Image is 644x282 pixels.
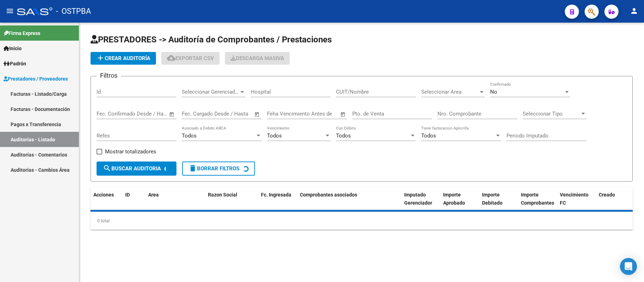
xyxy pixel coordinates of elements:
[6,7,14,15] mat-icon: menu
[482,192,503,206] span: Importe Debitado
[105,147,156,156] span: Mostrar totalizadores
[97,71,121,81] h3: Filtros
[168,110,176,118] button: Open calendar
[208,192,237,198] span: Razon Social
[91,187,122,218] datatable-header-cell: Acciones
[4,45,22,52] span: Inicio
[4,60,26,67] span: Padrón
[440,187,479,218] datatable-header-cell: Importe Aprobado
[521,192,554,206] span: Importe Comprobantes
[253,110,261,118] button: Open calendar
[599,192,615,198] span: Creado
[103,165,161,172] span: Buscar Auditoria
[404,192,432,206] span: Imputado Gerenciador
[93,192,114,198] span: Acciones
[188,164,197,172] mat-icon: delete
[182,161,255,176] button: Borrar Filtros
[401,187,440,218] datatable-header-cell: Imputado Gerenciador
[339,110,347,118] button: Open calendar
[523,111,580,117] span: Seleccionar Tipo
[4,29,40,37] span: Firma Express
[91,35,332,45] span: PRESTADORES -> Auditoría de Comprobantes / Prestaciones
[91,52,156,65] button: Crear Auditoría
[630,7,638,15] mat-icon: person
[620,258,637,275] div: Open Intercom Messenger
[182,111,210,117] input: Fecha inicio
[96,55,150,61] span: Crear Auditoría
[421,89,478,95] span: Seleccionar Area
[96,54,105,62] mat-icon: add
[557,187,596,218] datatable-header-cell: Vencimiento FC
[122,187,145,218] datatable-header-cell: ID
[518,187,557,218] datatable-header-cell: Importe Comprobantes
[182,133,197,139] span: Todos
[145,187,195,218] datatable-header-cell: Area
[225,52,290,65] button: Descarga Masiva
[97,161,176,176] button: Buscar Auditoria
[261,192,291,198] span: Fc. Ingresada
[479,187,518,218] datatable-header-cell: Importe Debitado
[91,212,633,230] div: 0 total
[267,133,282,139] span: Todos
[231,55,284,61] span: Descarga Masiva
[148,192,159,198] span: Area
[103,164,111,172] mat-icon: search
[97,111,125,117] input: Fecha inicio
[161,52,220,65] button: Exportar CSV
[560,192,588,206] span: Vencimiento FC
[258,187,297,218] datatable-header-cell: Fc. Ingresada
[205,187,258,218] datatable-header-cell: Razon Social
[182,89,239,95] span: Seleccionar Gerenciador
[225,52,290,65] app-download-masive: Descarga masiva de comprobantes (adjuntos)
[300,192,357,198] span: Comprobantes asociados
[490,89,497,95] span: No
[167,55,214,61] span: Exportar CSV
[132,111,166,117] input: Fecha fin
[4,75,68,83] span: Prestadores / Proveedores
[421,133,436,139] span: Todos
[188,165,239,172] span: Borrar Filtros
[336,133,351,139] span: Todos
[125,192,130,198] span: ID
[217,111,251,117] input: Fecha fin
[167,54,175,62] mat-icon: cloud_download
[596,187,635,218] datatable-header-cell: Creado
[56,4,91,19] span: - OSTPBA
[297,187,401,218] datatable-header-cell: Comprobantes asociados
[443,192,465,206] span: Importe Aprobado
